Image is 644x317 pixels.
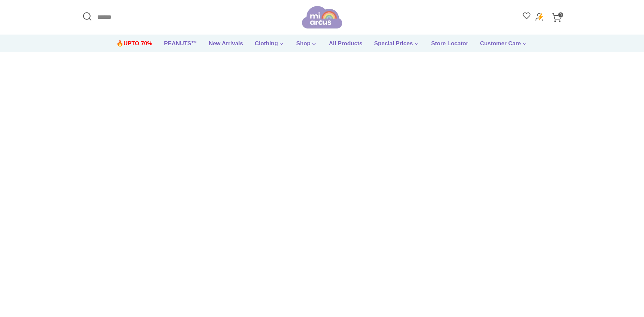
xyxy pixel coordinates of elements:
a: Shop [291,39,322,52]
button: Open Search [80,10,94,23]
a: 🔥UPTO 70% [111,39,157,52]
a: Special Prices [369,39,425,52]
a: PEANUTS™ [159,39,202,52]
span: 0 [558,12,563,18]
a: 0 [550,11,563,24]
a: All Products [324,39,367,52]
a: New Arrivals [204,39,248,52]
a: Clothing [250,39,290,52]
a: Customer Care [475,39,533,52]
img: miarcus-logo [302,5,342,30]
a: Store Locator [426,39,474,52]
